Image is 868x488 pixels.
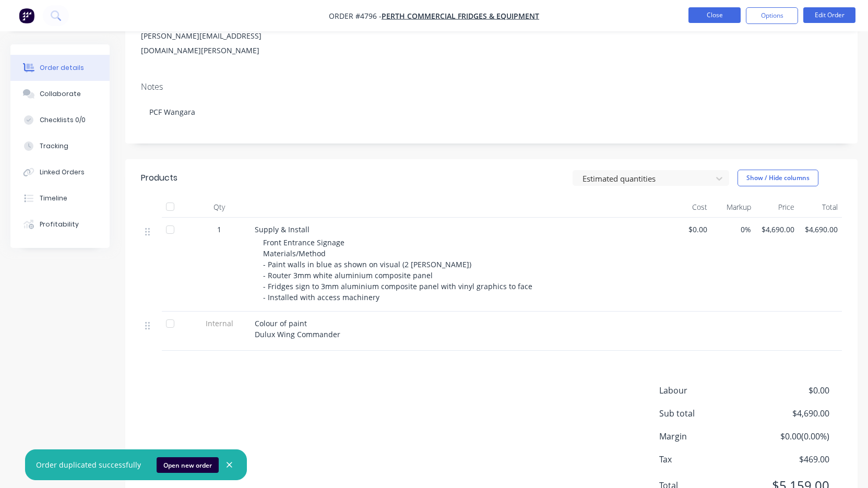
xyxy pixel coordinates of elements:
[10,133,110,159] button: Tracking
[263,237,532,302] span: Front Entrance Signage Materials/Method - Paint walls in blue as shown on visual (2 [PERSON_NAME]...
[752,407,829,420] span: $4,690.00
[382,11,539,21] a: Perth Commercial Fridges & Equipment
[659,407,752,420] span: Sub total
[799,197,842,218] div: Total
[10,211,110,237] button: Profitability
[10,159,110,185] button: Linked Orders
[746,7,798,24] button: Options
[40,141,68,151] div: Tracking
[10,185,110,211] button: Timeline
[157,457,219,473] button: Open new order
[36,459,141,470] div: Order duplicated successfully
[10,107,110,133] button: Checklists 0/0
[10,81,110,107] button: Collaborate
[672,224,707,235] span: $0.00
[711,197,755,218] div: Markup
[659,430,752,443] span: Margin
[659,453,752,466] span: Tax
[255,318,340,339] span: Colour of paint Dulux Wing Commander
[755,197,799,218] div: Price
[10,55,110,81] button: Order details
[141,96,842,128] div: PCF Wangara
[217,224,221,235] span: 1
[40,89,81,99] div: Collaborate
[255,224,310,234] span: Supply & Install
[141,82,842,92] div: Notes
[141,29,268,58] div: [PERSON_NAME][EMAIL_ADDRESS][DOMAIN_NAME][PERSON_NAME]
[668,197,711,218] div: Cost
[752,430,829,443] span: $0.00 ( 0.00 %)
[40,115,86,125] div: Checklists 0/0
[40,220,79,229] div: Profitability
[759,224,794,235] span: $4,690.00
[803,224,838,235] span: $4,690.00
[40,194,67,203] div: Timeline
[141,172,177,184] div: Products
[40,168,85,177] div: Linked Orders
[752,384,829,397] span: $0.00
[752,453,829,466] span: $469.00
[188,197,251,218] div: Qty
[659,384,752,397] span: Labour
[192,318,246,329] span: Internal
[716,224,751,235] span: 0%
[40,63,84,73] div: Order details
[738,170,818,186] button: Show / Hide columns
[688,7,741,23] button: Close
[803,7,855,23] button: Edit Order
[19,8,34,23] img: Factory
[329,11,382,21] span: Order #4796 -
